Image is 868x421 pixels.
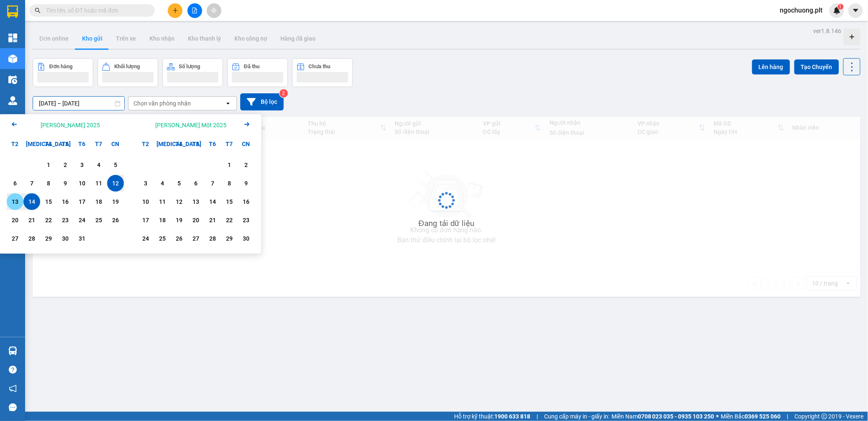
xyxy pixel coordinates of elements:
button: Kho gửi [75,28,109,49]
div: Khối lượng [114,64,140,69]
div: Choose Thứ Ba, tháng 11 18 2025. It's available. [154,212,171,228]
div: 5 [110,160,121,170]
div: 4 [157,178,168,188]
span: message [9,403,17,411]
div: Choose Thứ Tư, tháng 11 19 2025. It's available. [171,212,187,228]
div: 14 [26,197,38,207]
div: Choose Thứ Năm, tháng 10 9 2025. It's available. [57,175,74,192]
div: 27 [9,234,21,244]
span: Cung cấp máy in - giấy in: [544,412,609,421]
button: Lên hàng [752,59,790,74]
div: 22 [223,215,235,225]
div: 9 [59,178,71,188]
span: ⚪️ [716,415,719,418]
div: 24 [76,215,88,225]
div: 20 [9,215,21,225]
span: aim [211,8,217,13]
svg: open [225,100,231,107]
div: Chưa thu [309,64,331,69]
div: 2 [59,160,71,170]
div: 10 [140,197,152,207]
span: | [537,412,538,421]
div: 12 [110,178,121,188]
div: Choose Thứ Sáu, tháng 11 14 2025. It's available. [204,193,221,210]
div: Choose Thứ Năm, tháng 10 23 2025. It's available. [57,212,74,228]
div: Choose Thứ Năm, tháng 10 30 2025. It's available. [57,230,74,247]
div: Choose Thứ Hai, tháng 10 13 2025. It's available. [7,193,23,210]
div: Choose Thứ Ba, tháng 10 28 2025. It's available. [23,230,40,247]
div: 7 [207,178,218,188]
div: 19 [173,215,185,225]
div: 29 [43,234,54,244]
div: Đơn hàng [49,64,72,69]
img: warehouse-icon [8,96,17,105]
div: T5 [57,136,74,152]
div: CN [238,136,254,152]
span: caret-down [852,7,860,14]
div: 3 [76,160,88,170]
img: icon-new-feature [833,7,841,14]
img: warehouse-icon [8,54,17,63]
button: Chưa thu [292,58,353,87]
div: CN [107,136,124,152]
div: Choose Chủ Nhật, tháng 10 26 2025. It's available. [107,212,124,228]
div: T4 [171,136,187,152]
button: Tạo Chuyến [794,59,839,74]
div: 1 [223,160,235,170]
div: Choose Thứ Hai, tháng 10 27 2025. It's available. [7,230,23,247]
div: Choose Thứ Bảy, tháng 11 22 2025. It's available. [221,212,238,228]
div: 16 [240,197,252,207]
div: 5 [173,178,185,188]
div: 25 [93,215,105,225]
span: ngochuong.plt [773,5,829,15]
button: Đơn online [33,28,75,49]
div: Choose Thứ Sáu, tháng 10 31 2025. It's available. [74,230,90,247]
button: Next month. [242,119,252,131]
div: 8 [223,178,235,188]
span: 1 [839,4,842,10]
span: Miền Bắc [721,412,781,421]
div: Choose Thứ Sáu, tháng 10 10 2025. It's available. [74,175,90,192]
div: 21 [207,215,218,225]
div: 23 [240,215,252,225]
div: 18 [157,215,168,225]
div: Choose Thứ Ba, tháng 11 25 2025. It's available. [154,230,171,247]
div: Choose Thứ Bảy, tháng 10 11 2025. It's available. [90,175,107,192]
button: Đơn hàng [33,58,93,87]
div: 2 [240,160,252,170]
div: T7 [90,136,107,152]
button: Previous month. [9,119,19,131]
div: 30 [240,234,252,244]
div: 30 [59,234,71,244]
div: Selected start date. Chủ Nhật, tháng 10 12 2025. It's available. [107,175,124,192]
div: Choose Chủ Nhật, tháng 10 19 2025. It's available. [107,193,124,210]
div: 8 [43,178,54,188]
div: 11 [157,197,168,207]
div: Tạo kho hàng mới [844,28,860,45]
div: Choose Thứ Năm, tháng 11 20 2025. It's available. [187,212,204,228]
div: 18 [93,197,105,207]
div: Choose Thứ Bảy, tháng 11 8 2025. It's available. [221,175,238,192]
div: Choose Thứ Tư, tháng 10 8 2025. It's available. [40,175,57,192]
div: 11 [93,178,105,188]
div: Choose Thứ Tư, tháng 11 5 2025. It's available. [171,175,187,192]
strong: 0708 023 035 - 0935 103 250 [638,413,714,420]
span: | [787,412,788,421]
div: 28 [207,234,218,244]
div: Choose Thứ Sáu, tháng 10 17 2025. It's available. [74,193,90,210]
button: Kho nhận [143,28,181,49]
div: 27 [190,234,202,244]
div: Choose Thứ Bảy, tháng 10 4 2025. It's available. [90,157,107,173]
div: 24 [140,234,152,244]
div: 20 [190,215,202,225]
span: question-circle [9,366,17,374]
svg: Arrow Left [9,119,19,129]
div: [MEDICAL_DATA] [154,136,171,152]
div: 21 [26,215,38,225]
div: 9 [240,178,252,188]
div: 25 [157,234,168,244]
div: 12 [173,197,185,207]
div: Choose Chủ Nhật, tháng 11 30 2025. It's available. [238,230,254,247]
div: T7 [221,136,238,152]
div: Choose Thứ Ba, tháng 11 11 2025. It's available. [154,193,171,210]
